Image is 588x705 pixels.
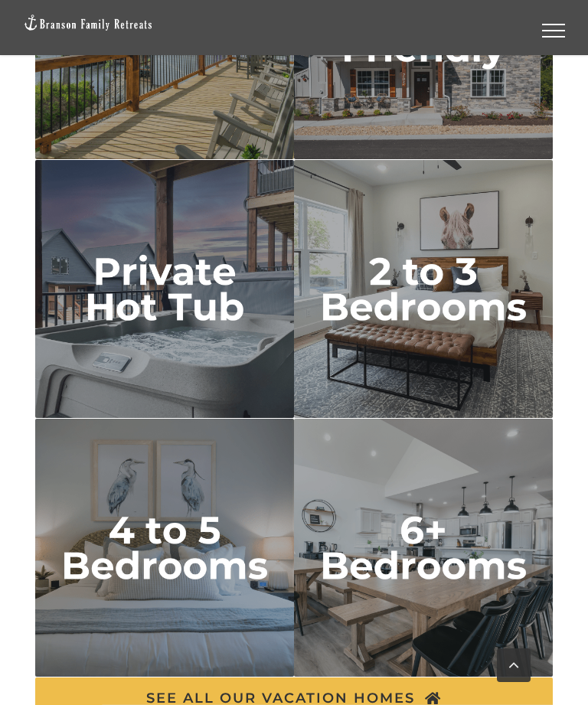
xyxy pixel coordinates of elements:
[294,163,553,183] a: 2 to 3 bedrooms
[35,419,294,677] img: 4 to 5 bedrooms
[35,422,294,442] a: 4 to 5 bedrooms
[35,163,294,183] a: private hot tub
[523,24,584,38] a: Toggle Menu
[35,160,294,419] img: private hot tub
[23,14,153,31] img: Branson Family Retreats Logo
[294,160,553,419] img: 2 to 3 bedrooms
[294,419,553,677] img: 6 plus bedrooms
[294,422,553,442] a: 6 plus bedrooms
